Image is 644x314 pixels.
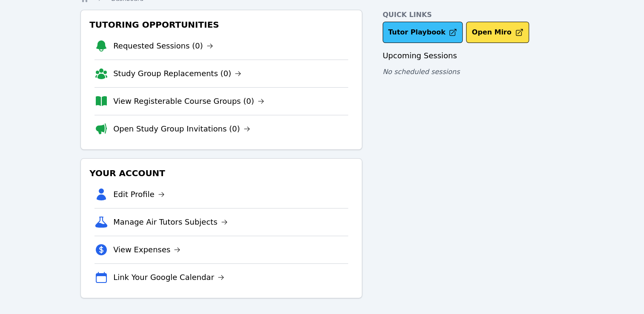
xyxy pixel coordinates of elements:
[113,244,180,256] a: View Expenses
[383,10,564,20] h4: Quick Links
[113,271,224,283] a: Link Your Google Calendar
[113,123,250,135] a: Open Study Group Invitations (0)
[88,166,355,181] h3: Your Account
[383,68,460,76] span: No scheduled sessions
[113,40,213,52] a: Requested Sessions (0)
[113,216,228,228] a: Manage Air Tutors Subjects
[113,95,264,107] a: View Registerable Course Groups (0)
[466,22,529,43] button: Open Miro
[88,17,355,32] h3: Tutoring Opportunities
[113,68,241,80] a: Study Group Replacements (0)
[383,50,564,62] h3: Upcoming Sessions
[113,188,165,200] a: Edit Profile
[383,22,463,43] a: Tutor Playbook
